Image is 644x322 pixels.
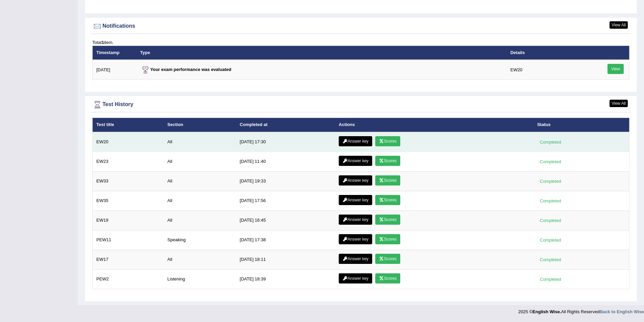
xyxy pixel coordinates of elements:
td: All [164,152,236,171]
td: PEW11 [93,230,164,250]
div: Completed [537,256,564,263]
b: 1 [101,40,104,45]
div: Completed [537,178,564,185]
a: Answer key [339,156,372,166]
td: EW20 [507,60,589,80]
th: Section [164,118,236,132]
td: EW33 [93,171,164,191]
td: Speaking [164,230,236,250]
td: [DATE] 18:11 [236,250,335,269]
a: Scores [375,175,400,185]
div: Completed [537,237,564,244]
div: Completed [537,158,564,165]
td: EW35 [93,191,164,210]
td: PEW2 [93,269,164,289]
a: Answer key [339,254,372,264]
div: Completed [537,139,564,146]
a: View All [610,100,628,107]
th: Status [533,118,629,132]
th: Test title [93,118,164,132]
div: Completed [537,276,564,283]
td: EW23 [93,152,164,171]
a: View [607,64,624,74]
td: Listening [164,269,236,289]
div: Test History [92,100,629,110]
strong: English Wise. [532,309,561,314]
td: [DATE] 11:40 [236,152,335,171]
div: Completed [537,217,564,224]
td: EW19 [93,210,164,230]
a: Answer key [339,136,372,146]
th: Details [507,46,589,60]
td: All [164,210,236,230]
div: Completed [537,197,564,204]
a: Scores [375,136,400,146]
a: Answer key [339,234,372,244]
div: Notifications [92,21,629,31]
td: [DATE] 17:30 [236,132,335,152]
div: 2025 © All Rights Reserved [518,305,644,315]
td: [DATE] 19:33 [236,171,335,191]
td: EW20 [93,132,164,152]
th: Type [137,46,507,60]
td: All [164,132,236,152]
td: [DATE] 16:45 [236,210,335,230]
a: View All [610,21,628,29]
td: [DATE] 17:56 [236,191,335,210]
a: Back to English Wise [600,309,644,314]
a: Answer key [339,195,372,205]
a: Answer key [339,273,372,283]
td: All [164,171,236,191]
td: All [164,250,236,269]
td: [DATE] 18:39 [236,269,335,289]
a: Scores [375,215,400,225]
a: Scores [375,273,400,283]
th: Actions [335,118,533,132]
th: Timestamp [93,46,137,60]
a: Scores [375,254,400,264]
div: Total item. [92,39,629,46]
a: Scores [375,156,400,166]
a: Answer key [339,215,372,225]
td: [DATE] 17:38 [236,230,335,250]
a: Scores [375,195,400,205]
th: Completed at [236,118,335,132]
td: [DATE] [93,60,137,80]
td: All [164,191,236,210]
a: Answer key [339,175,372,185]
td: EW17 [93,250,164,269]
a: Scores [375,234,400,244]
strong: Your exam performance was evaluated [140,67,232,72]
